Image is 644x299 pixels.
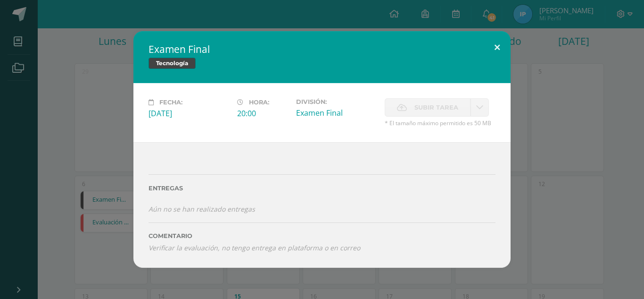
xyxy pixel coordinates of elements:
span: Hora: [249,99,269,106]
div: Examen Final [296,108,377,118]
div: 20:00 [237,108,289,119]
i: Aún no se han realizado entregas [149,205,255,214]
span: * El tamaño máximo permitido es 50 MB [385,119,495,127]
label: La fecha de entrega ha expirado [385,98,471,117]
button: Close (Esc) [484,31,511,63]
span: Subir tarea [414,99,458,116]
a: La fecha de entrega ha expirado [471,98,489,117]
i: Verificar la evaluación, no tengo entrega en plataforma o en correo [149,243,360,252]
label: Entregas [149,185,495,192]
span: Fecha: [159,99,182,106]
label: Comentario [149,232,495,239]
span: Tecnología [149,58,196,69]
label: División: [296,98,377,105]
div: [DATE] [149,108,230,119]
h2: Examen Final [149,43,495,56]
